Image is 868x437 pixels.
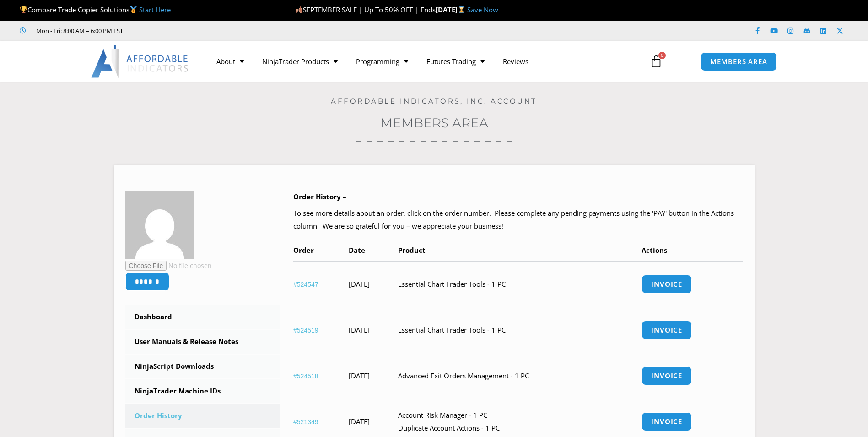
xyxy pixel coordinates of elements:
[642,412,692,431] a: Invoice order number 521349
[296,6,302,13] img: 🍂
[347,51,417,72] a: Programming
[642,275,692,294] a: Invoice order number 524547
[710,58,767,65] span: MEMBERS AREA
[125,404,280,428] a: Order History
[20,6,27,13] img: 🏆
[125,305,280,329] a: Dashboard
[494,51,538,72] a: Reviews
[207,51,253,72] a: About
[139,5,171,14] a: Start Here
[20,5,171,14] span: Compare Trade Copier Solutions
[349,371,370,380] time: [DATE]
[293,192,346,201] b: Order History –
[658,52,666,59] span: 0
[331,97,537,105] a: Affordable Indicators, Inc. Account
[380,115,488,131] a: Members Area
[642,321,692,339] a: Invoice order number 524519
[467,5,498,14] a: Save Now
[349,246,365,255] span: Date
[34,25,123,36] span: Mon - Fri: 8:00 AM – 6:00 PM EST
[701,52,777,71] a: MEMBERS AREA
[293,372,318,380] a: View order number 524518
[125,330,280,354] a: User Manuals & Release Notes
[293,418,318,426] a: View order number 521349
[349,417,370,426] time: [DATE]
[642,366,692,385] a: Invoice order number 524518
[398,307,642,353] td: Essential Chart Trader Tools - 1 PC
[636,48,676,75] a: 0
[125,355,280,378] a: NinjaScript Downloads
[293,327,318,334] a: View order number 524519
[125,379,280,403] a: NinjaTrader Machine IDs
[253,51,347,72] a: NinjaTrader Products
[293,246,314,255] span: Order
[136,26,273,35] iframe: Customer reviews powered by Trustpilot
[295,5,436,14] span: SEPTEMBER SALE | Up To 50% OFF | Ends
[349,325,370,334] time: [DATE]
[642,246,667,255] span: Actions
[130,6,137,13] img: 🥇
[91,45,189,78] img: LogoAI | Affordable Indicators – NinjaTrader
[293,281,318,288] a: View order number 524547
[293,207,743,233] p: To see more details about an order, click on the order number. Please complete any pending paymen...
[207,51,639,72] nav: Menu
[398,353,642,399] td: Advanced Exit Orders Management - 1 PC
[398,261,642,307] td: Essential Chart Trader Tools - 1 PC
[398,246,426,255] span: Product
[417,51,494,72] a: Futures Trading
[436,5,467,14] strong: [DATE]
[349,279,370,289] time: [DATE]
[125,191,194,259] img: df4585fa7397e875897c68ddbef2cec69b8d0a1954cfaf2f047886487cde44d6
[458,6,465,13] img: ⌛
